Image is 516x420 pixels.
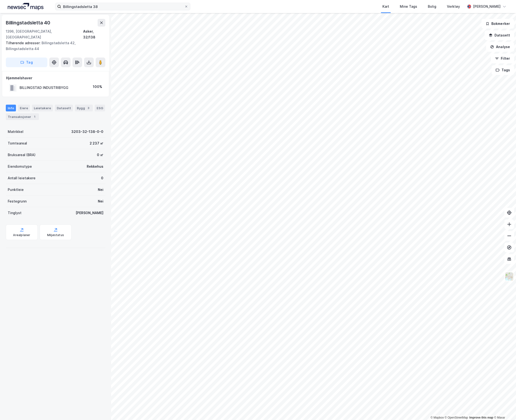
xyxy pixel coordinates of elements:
[400,4,417,9] div: Mine Tags
[87,164,103,169] div: Rekkehus
[6,41,42,45] span: Tilhørende adresser:
[71,129,103,135] div: 3203-32-138-0-0
[6,40,101,52] div: Billingstadsletta 42, Billingstadsletta 44
[486,42,514,52] button: Analyse
[61,3,184,10] input: Søk på adresse, matrikkel, gårdeiere, leietakere eller personer
[90,140,103,146] div: 2 237 ㎡
[76,210,103,216] div: [PERSON_NAME]
[8,187,24,193] div: Punktleie
[492,65,514,75] button: Tags
[101,175,103,181] div: 0
[8,152,36,158] div: Bruksareal (BRA)
[428,4,436,9] div: Bolig
[6,29,83,40] div: 1396, [GEOGRAPHIC_DATA], [GEOGRAPHIC_DATA]
[485,30,514,40] button: Datasett
[20,85,68,91] div: BILLINGSTAD INDUSTRIBYGG
[430,416,444,419] a: Mapbox
[473,4,501,9] div: [PERSON_NAME]
[8,140,27,146] div: Tomteareal
[32,105,53,111] div: Leietakere
[445,416,468,419] a: OpenStreetMap
[32,114,37,119] div: 1
[83,29,105,40] div: Asker, 32/138
[6,75,105,81] div: Hjemmelshaver
[8,164,32,169] div: Eiendomstype
[382,4,389,9] div: Kart
[8,210,21,216] div: Tinglyst
[95,105,105,111] div: ESG
[13,233,30,237] div: Arealplaner
[8,129,23,135] div: Matrikkel
[98,198,103,204] div: Nei
[6,58,47,67] button: Tag
[492,397,516,420] div: Kontrollprogram for chat
[8,198,27,204] div: Festegrunn
[6,105,16,111] div: Info
[491,54,514,63] button: Filter
[505,272,514,281] img: Z
[98,187,103,193] div: Nei
[47,233,64,237] div: Miljøstatus
[18,105,30,111] div: Eiere
[8,3,43,10] img: logo.a4113a55bc3d86da70a041830d287a7e.svg
[8,175,36,181] div: Antall leietakere
[93,84,102,90] div: 100%
[55,105,73,111] div: Datasett
[6,113,39,120] div: Transaksjoner
[469,416,493,419] a: Improve this map
[86,106,91,110] div: 3
[75,105,93,111] div: Bygg
[6,19,51,27] div: Billingstadsletta 40
[447,4,460,9] div: Verktøy
[481,19,514,29] button: Bokmerker
[492,397,516,420] iframe: Chat Widget
[97,152,103,158] div: 0 ㎡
